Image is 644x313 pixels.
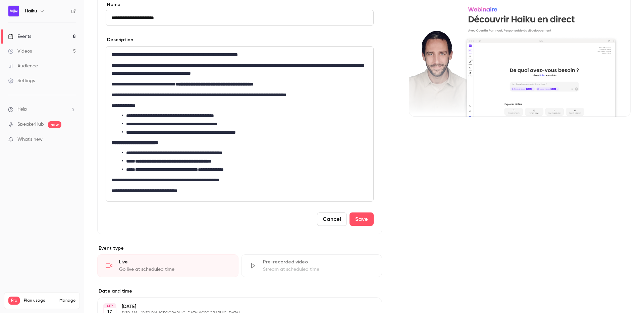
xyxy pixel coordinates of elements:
[119,259,230,265] div: Live
[106,47,373,201] div: editor
[8,297,20,305] span: Pro
[106,1,374,8] label: Name
[119,266,230,273] div: Go live at scheduled time
[263,266,374,273] div: Stream at scheduled time
[17,121,44,128] a: SpeakerHub
[106,46,374,202] section: description
[48,121,61,128] span: new
[8,63,38,69] div: Audience
[97,245,382,252] p: Event type
[8,77,35,84] div: Settings
[97,254,238,277] div: LiveGo live at scheduled time
[97,288,382,295] label: Date and time
[17,106,27,113] span: Help
[317,212,347,226] button: Cancel
[59,298,75,303] a: Manage
[122,303,346,310] p: [DATE]
[17,136,43,143] span: What's new
[8,48,32,55] div: Videos
[241,254,382,277] div: Pre-recorded videoStream at scheduled time
[263,259,374,265] div: Pre-recorded video
[25,8,37,14] h6: Haiku
[106,37,133,43] label: Description
[8,106,76,113] li: help-dropdown-opener
[8,6,19,16] img: Haiku
[104,304,116,308] div: SEP
[350,212,374,226] button: Save
[8,33,31,40] div: Events
[24,298,55,303] span: Plan usage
